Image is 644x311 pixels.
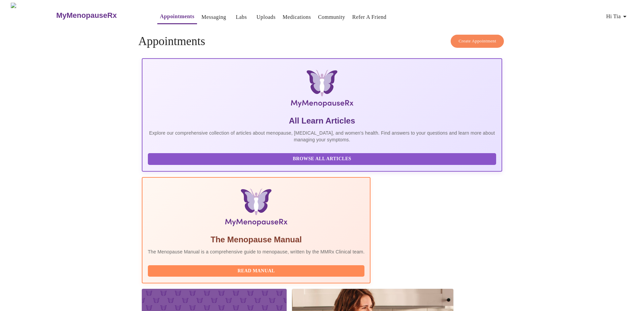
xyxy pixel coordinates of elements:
[199,10,229,24] button: Messaging
[254,10,279,24] button: Uploads
[606,12,629,21] span: Hi Tia
[148,268,366,273] a: Read Manual
[352,12,387,22] a: Refer a Friend
[315,10,348,24] button: Community
[138,35,506,48] h4: Appointments
[148,234,365,245] h5: The Menopause Manual
[283,12,311,22] a: Medications
[155,155,489,163] span: Browse All Articles
[148,130,496,143] p: Explore our comprehensive collection of articles about menopause, [MEDICAL_DATA], and women's hea...
[56,11,117,20] h3: MyMenopauseRx
[236,12,247,22] a: Labs
[11,3,55,28] img: MyMenopauseRx Logo
[604,10,632,23] button: Hi Tia
[155,267,358,275] span: Read Manual
[350,10,389,24] button: Refer a Friend
[148,153,496,165] button: Browse All Articles
[148,265,365,277] button: Read Manual
[318,12,345,22] a: Community
[160,12,194,21] a: Appointments
[257,12,276,22] a: Uploads
[280,10,314,24] button: Medications
[148,155,498,161] a: Browse All Articles
[55,4,143,27] a: MyMenopauseRx
[157,10,197,24] button: Appointments
[148,115,496,126] h5: All Learn Articles
[458,37,496,45] span: Create Appointment
[182,188,330,229] img: Menopause Manual
[231,10,252,24] button: Labs
[201,12,226,22] a: Messaging
[451,35,504,48] button: Create Appointment
[202,70,442,110] img: MyMenopauseRx Logo
[148,248,365,255] p: The Menopause Manual is a comprehensive guide to menopause, written by the MMRx Clinical team.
